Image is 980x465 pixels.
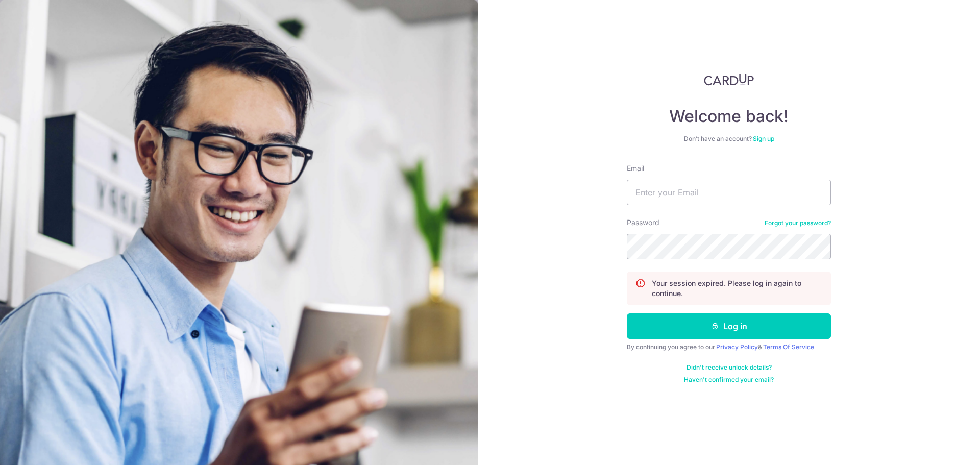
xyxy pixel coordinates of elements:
p: Your session expired. Please log in again to continue. [652,278,822,299]
button: Log in [627,313,831,339]
div: By continuing you agree to our & [627,343,831,351]
a: Didn't receive unlock details? [687,363,772,372]
a: Haven't confirmed your email? [684,376,774,384]
a: Privacy Policy [716,343,758,351]
a: Forgot your password? [765,219,831,227]
h4: Welcome back! [627,106,831,127]
img: CardUp Logo [704,74,754,86]
a: Terms Of Service [763,343,814,351]
label: Password [627,217,659,228]
input: Enter your Email [627,180,831,205]
div: Don’t have an account? [627,135,831,143]
label: Email [627,163,644,174]
a: Sign up [753,135,774,142]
